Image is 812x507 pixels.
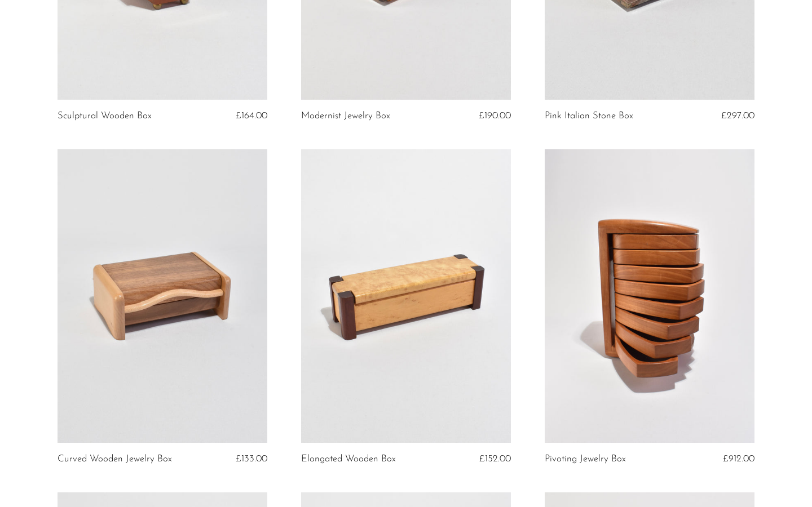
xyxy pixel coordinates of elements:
[479,111,511,121] span: £190.00
[721,111,754,121] span: £297.00
[236,454,267,464] span: £133.00
[58,454,172,464] a: Curved Wooden Jewelry Box
[58,111,152,121] a: Sculptural Wooden Box
[236,111,267,121] span: £164.00
[301,454,396,464] a: Elongated Wooden Box
[301,111,390,121] a: Modernist Jewelry Box
[545,111,633,121] a: Pink Italian Stone Box
[479,454,511,464] span: £152.00
[723,454,754,464] span: £912.00
[545,454,626,464] a: Pivoting Jewelry Box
